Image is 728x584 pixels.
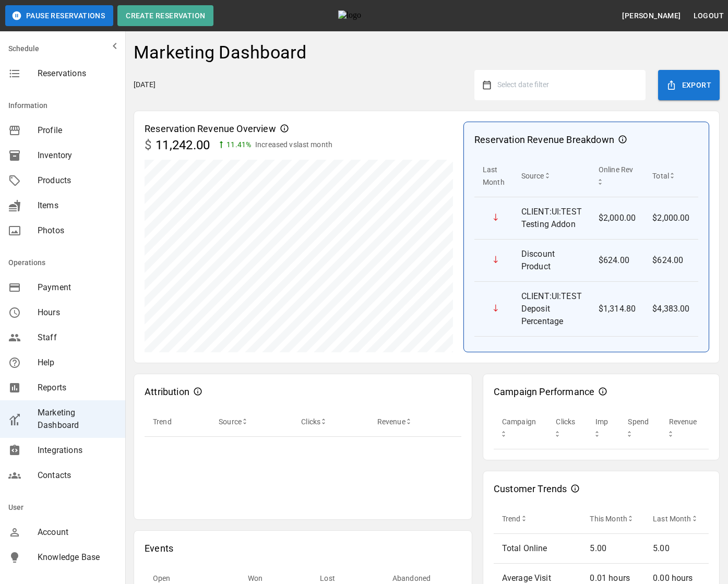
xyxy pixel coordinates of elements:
th: Clicks [293,407,368,437]
button: Export [658,70,720,100]
p: CLIENT:UI:TEST Testing Addon [521,206,582,231]
span: Integrations [38,444,117,457]
p: Events [145,541,173,555]
span: Products [38,174,117,187]
button: [PERSON_NAME] [618,6,685,26]
svg: Reservation Revenue Overview [280,124,289,133]
img: logo [338,10,396,21]
button: Pause Reservations [5,5,113,26]
span: Profile [38,124,117,137]
th: Campaign [494,407,548,449]
span: Payment [38,281,117,294]
span: Reports [38,382,117,394]
th: Total [644,155,698,197]
p: $2,000.00 [599,212,636,224]
p: 5.00 [653,542,700,555]
p: 5.00 [590,542,636,555]
svg: Attribution [194,387,202,396]
span: Select date filter [497,80,549,89]
span: Reservations [38,67,117,80]
th: Trend [494,504,582,534]
p: $1,314.80 [599,303,636,315]
th: Source [210,407,293,437]
table: sticky table [145,407,461,437]
svg: Customer Trends [571,484,579,493]
p: $624.00 [599,254,636,267]
p: 11.41 % [226,139,251,150]
p: Attribution [145,385,189,399]
p: $ [145,136,151,154]
p: Reservation Revenue Overview [145,122,276,136]
button: Create Reservation [117,5,213,26]
button: Select date filter [491,76,637,94]
span: Inventory [38,149,117,162]
p: Discount Product [521,248,582,273]
table: sticky table [494,407,709,449]
p: Reservation Revenue Breakdown [474,133,614,147]
p: $624.00 [652,254,689,267]
th: Source [513,155,590,197]
th: Last Month [645,504,709,534]
th: Revenue [369,407,461,437]
p: CLIENT:UI:TEST Deposit Percentage [521,290,582,328]
span: Staff [38,331,117,344]
span: Items [38,199,117,212]
th: This Month [581,504,645,534]
th: Trend [145,407,210,437]
span: Help [38,356,117,369]
p: 11,242.00 [156,136,210,154]
p: Campaign Performance [494,385,594,399]
p: $2,000.00 [652,212,689,224]
span: Marketing Dashboard [38,407,117,432]
p: Customer Trends [494,482,567,496]
p: $4,383.00 [652,303,689,315]
span: Contacts [38,469,117,482]
th: Imp [587,407,620,449]
th: Spend [619,407,660,449]
th: Revenue [661,407,709,449]
span: Hours [38,306,117,319]
p: Total Online [502,542,574,555]
span: Account [38,526,117,539]
span: Photos [38,224,117,237]
span: Knowledge Base [38,551,117,564]
p: [DATE] [134,79,156,90]
svg: Campaign Performance [599,387,607,396]
button: Logout [689,6,728,26]
h4: Marketing Dashboard [134,42,307,64]
th: Clicks [547,407,587,449]
th: Online Rev [590,155,644,197]
p: Increased vs last month [255,139,332,150]
svg: Reservation Revenue Breakdown [618,135,627,144]
th: Last Month [474,155,513,197]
